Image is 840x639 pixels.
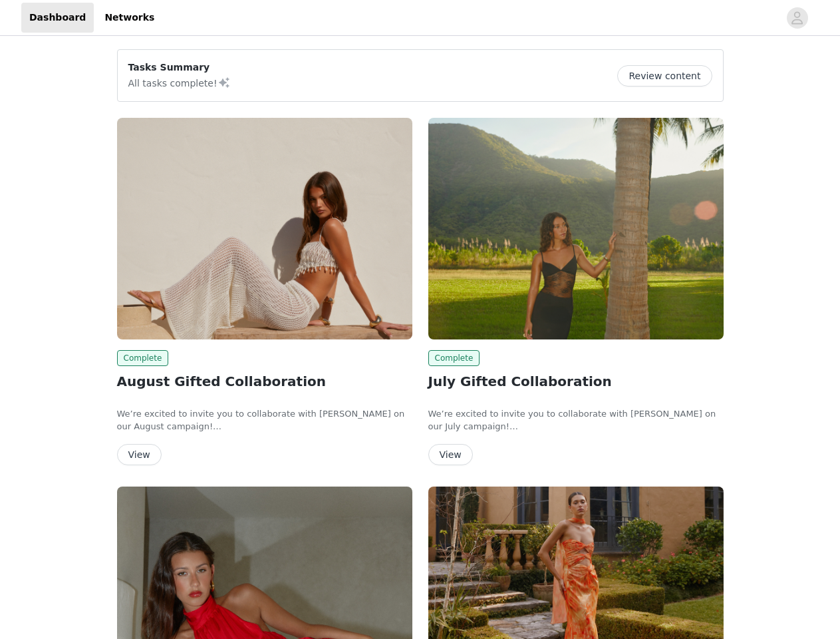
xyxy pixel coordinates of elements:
[428,407,724,433] p: We’re excited to invite you to collaborate with [PERSON_NAME] on our July campaign!
[428,371,724,391] h2: July Gifted Collaboration
[21,3,94,33] a: Dashboard
[428,450,473,460] a: View
[96,3,162,33] a: Networks
[128,75,231,91] p: All tasks complete!
[117,350,169,366] span: Complete
[128,61,231,75] p: Tasks Summary
[117,407,412,433] p: We’re excited to invite you to collaborate with [PERSON_NAME] on our August campaign!
[117,450,162,460] a: View
[117,371,412,391] h2: August Gifted Collaboration
[428,118,724,339] img: Peppermayo USA
[791,7,803,29] div: avatar
[117,118,412,339] img: Peppermayo USA
[117,444,162,465] button: View
[428,444,473,465] button: View
[428,350,480,366] span: Complete
[617,65,712,87] button: Review content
